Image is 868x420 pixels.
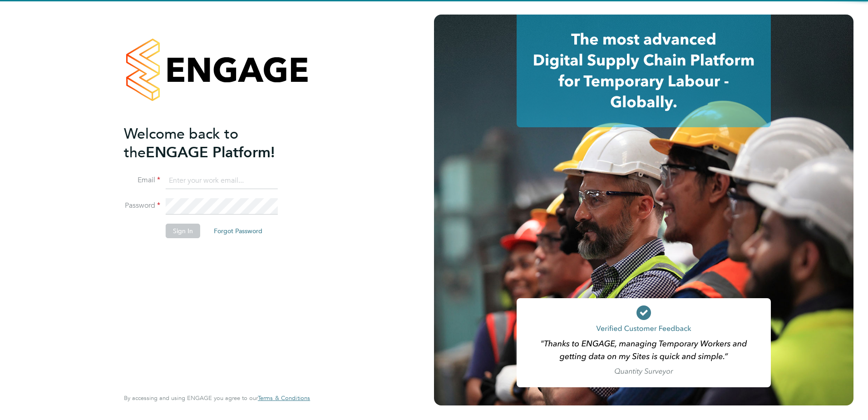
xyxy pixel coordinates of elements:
[124,394,310,402] span: By accessing and using ENGAGE you agree to our
[258,395,310,402] a: Terms & Conditions
[124,201,160,210] label: Password
[124,175,160,185] label: Email
[124,125,301,162] h2: ENGAGE Platform!
[166,224,200,238] button: Sign In
[124,125,238,161] span: Welcome back to the
[166,173,278,189] input: Enter your work email...
[258,394,310,402] span: Terms & Conditions
[207,224,270,238] button: Forgot Password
